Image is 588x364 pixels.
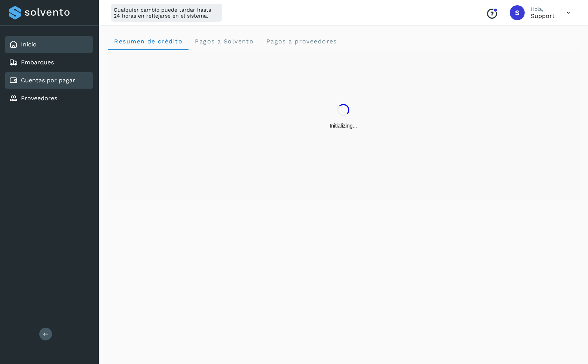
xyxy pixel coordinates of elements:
[5,72,93,89] div: Cuentas por pagar
[5,90,93,107] div: Proveedores
[114,38,183,45] span: Resumen de crédito
[5,36,93,53] div: Inicio
[5,54,93,71] div: Embarques
[531,6,555,12] p: Hola,
[21,77,75,84] a: Cuentas por pagar
[111,4,222,22] div: Cualquier cambio puede tardar hasta 24 horas en reflejarse en el sistema.
[21,95,57,102] a: Proveedores
[195,38,254,45] span: Pagos a Solvento
[21,59,54,66] a: Embarques
[21,41,37,48] a: Inicio
[531,12,555,19] p: Support
[266,38,337,45] span: Pagos a proveedores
